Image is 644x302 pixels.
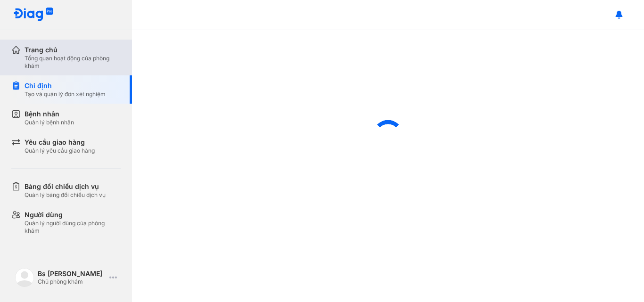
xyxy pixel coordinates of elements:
div: Chủ phòng khám [38,278,106,286]
div: Tạo và quản lý đơn xét nghiệm [25,90,106,98]
div: Tổng quan hoạt động của phòng khám [25,55,121,70]
div: Yêu cầu giao hàng [25,138,95,147]
img: logo [13,8,54,22]
div: Bệnh nhân [25,109,74,119]
div: Quản lý yêu cầu giao hàng [25,147,95,155]
div: Quản lý người dùng của phòng khám [25,220,121,235]
img: logo [15,268,34,287]
div: Chỉ định [25,81,106,90]
div: Người dùng [25,210,121,220]
div: Trang chủ [25,45,121,55]
div: Quản lý bệnh nhân [25,119,74,126]
div: Bảng đối chiếu dịch vụ [25,182,106,191]
div: Bs [PERSON_NAME] [38,269,106,278]
div: Quản lý bảng đối chiếu dịch vụ [25,191,106,199]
